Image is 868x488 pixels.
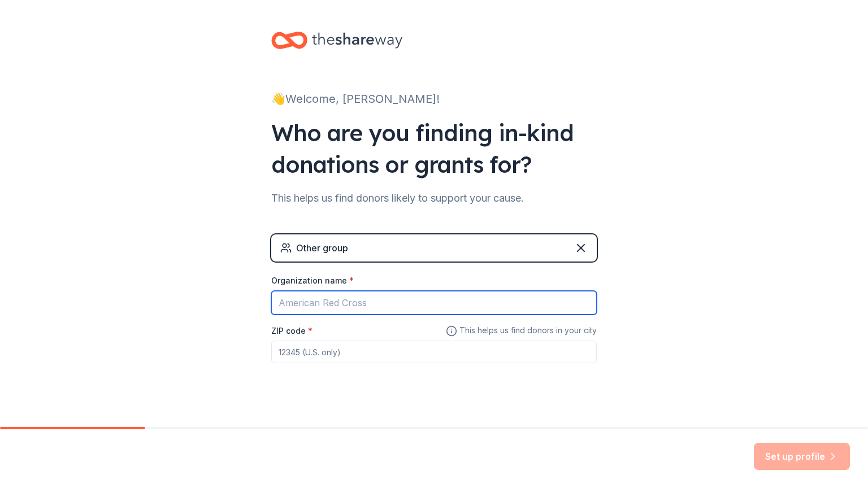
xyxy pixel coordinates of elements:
[446,324,597,338] span: This helps us find donors in your city
[271,117,597,180] div: Who are you finding in-kind donations or grants for?
[296,241,348,255] div: Other group
[271,90,597,108] div: 👋 Welcome, [PERSON_NAME]!
[271,325,313,337] label: ZIP code
[271,189,597,207] div: This helps us find donors likely to support your cause.
[271,341,597,363] input: 12345 (U.S. only)
[271,275,354,286] label: Organization name
[271,291,597,315] input: American Red Cross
